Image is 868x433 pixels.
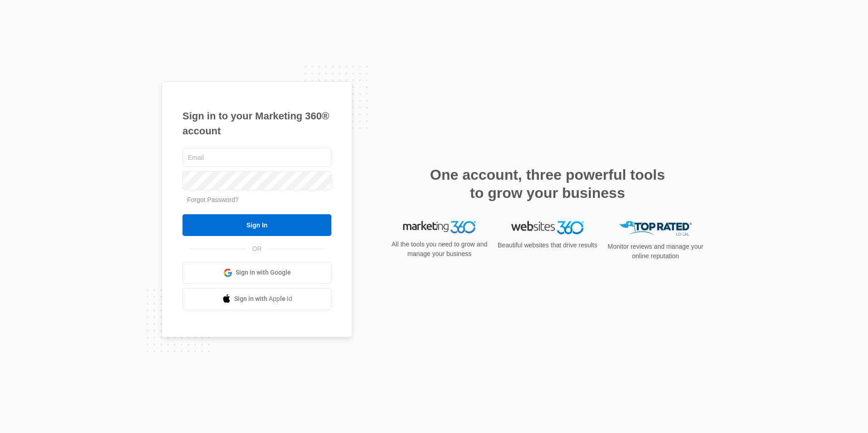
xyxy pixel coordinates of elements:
[182,214,331,236] input: Sign In
[403,221,476,234] img: Marketing 360
[246,244,268,254] span: OR
[511,221,584,234] img: Websites 360
[182,262,331,284] a: Sign in with Google
[605,242,706,261] p: Monitor reviews and manage your online reputation
[619,221,692,236] img: Top Rated Local
[236,268,291,277] span: Sign in with Google
[182,148,331,167] input: Email
[427,166,668,202] h2: One account, three powerful tools to grow your business
[389,240,490,259] p: All the tools you need to grow and manage your business
[187,196,239,203] a: Forgot Password?
[182,288,331,310] a: Sign in with Apple Id
[182,108,331,138] h1: Sign in to your Marketing 360® account
[234,294,292,304] span: Sign in with Apple Id
[497,241,598,250] p: Beautiful websites that drive results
